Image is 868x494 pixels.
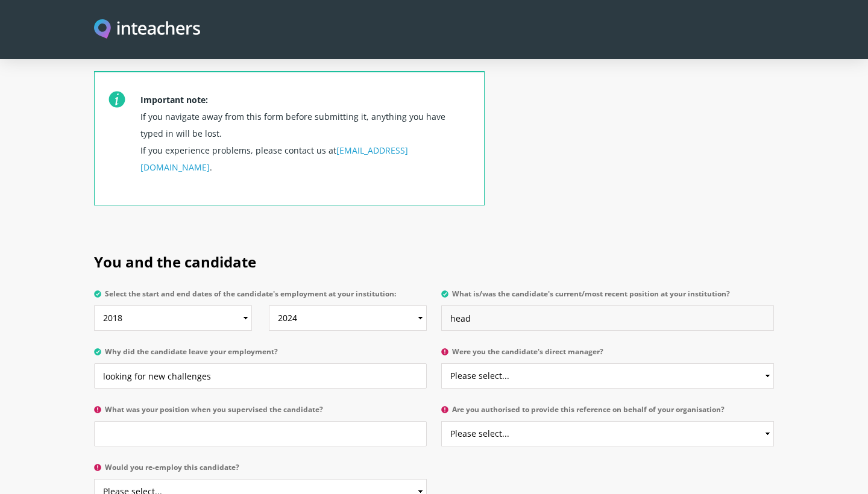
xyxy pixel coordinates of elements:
label: Were you the candidate's direct manager? [441,348,774,363]
a: Visit this site's homepage [94,19,200,40]
label: What is/was the candidate's current/most recent position at your institution? [441,290,774,305]
label: Would you re-employ this candidate? [94,463,427,479]
p: If you navigate away from this form before submitting it, anything you have typed in will be lost... [140,87,470,205]
span: You and the candidate [94,252,256,272]
label: Why did the candidate leave your employment? [94,348,427,363]
label: Select the start and end dates of the candidate's employment at your institution: [94,290,427,305]
label: Are you authorised to provide this reference on behalf of your organisation? [441,405,774,421]
img: Inteachers [94,19,200,40]
label: What was your position when you supervised the candidate? [94,405,427,421]
strong: Important note: [140,94,208,105]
